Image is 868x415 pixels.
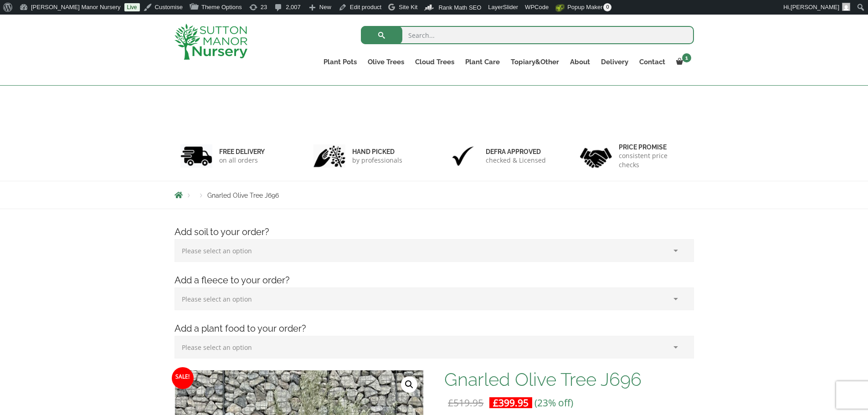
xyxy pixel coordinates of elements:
[175,24,247,60] img: logo
[313,144,345,168] img: 2.jpg
[318,56,362,68] a: Plant Pots
[438,4,481,11] span: Rank Math SEO
[619,143,688,151] h6: Price promise
[352,148,402,156] h6: hand picked
[534,396,573,409] span: (23% off)
[168,273,701,287] h4: Add a fleece to your order?
[219,156,265,165] p: on all orders
[361,26,694,44] input: Search...
[448,396,483,409] bdi: 519.95
[175,191,694,199] nav: Breadcrumbs
[168,322,701,336] h4: Add a plant food to your order?
[447,144,479,168] img: 3.jpg
[352,156,402,165] p: by professionals
[603,3,611,11] span: 0
[580,142,612,170] img: 4.jpg
[505,56,565,68] a: Topiary&Other
[448,396,453,409] span: £
[460,56,505,68] a: Plant Care
[207,192,279,199] span: Gnarled Olive Tree J696
[493,396,498,409] span: £
[634,56,671,68] a: Contact
[180,144,212,168] img: 1.jpg
[401,376,417,393] a: View full-screen image gallery
[565,56,596,68] a: About
[493,396,529,409] bdi: 399.95
[682,53,691,62] span: 1
[399,4,417,10] span: Site Kit
[410,56,460,68] a: Cloud Trees
[172,367,194,389] span: Sale!
[671,56,694,68] a: 1
[124,3,140,11] a: Live
[168,225,701,239] h4: Add soil to your order?
[596,56,634,68] a: Delivery
[619,151,688,169] p: consistent price checks
[486,156,546,165] p: checked & Licensed
[486,148,546,156] h6: Defra approved
[791,4,839,10] span: [PERSON_NAME]
[362,56,410,68] a: Olive Trees
[444,370,693,389] h1: Gnarled Olive Tree J696
[219,148,265,156] h6: FREE DELIVERY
